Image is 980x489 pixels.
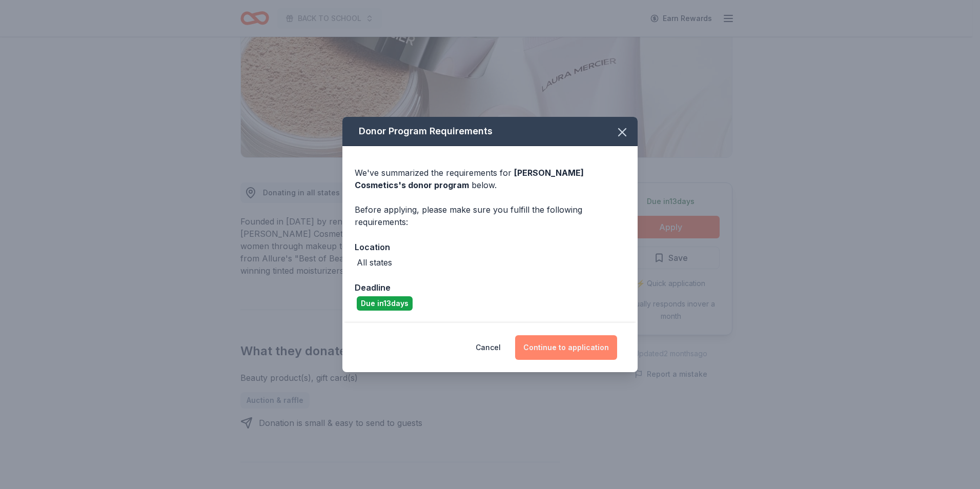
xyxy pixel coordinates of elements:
div: Before applying, please make sure you fulfill the following requirements: [355,203,625,228]
button: Cancel [476,335,501,360]
div: We've summarized the requirements for below. [355,167,625,191]
div: Location [355,240,625,254]
div: Due in 13 days [357,296,413,311]
div: All states [357,256,392,269]
button: Continue to application [515,335,617,360]
div: Deadline [355,281,625,294]
div: Donor Program Requirements [342,117,638,146]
